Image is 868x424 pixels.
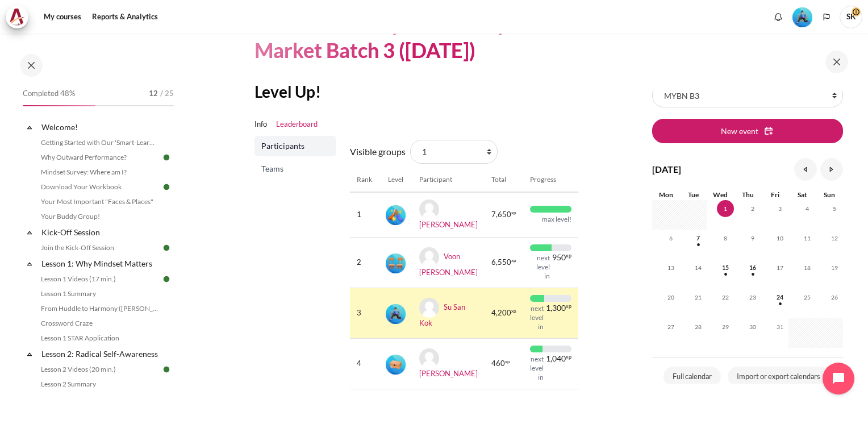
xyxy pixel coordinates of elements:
img: Done [161,243,172,253]
span: 1,300 [546,304,566,312]
div: Level #3 [792,6,812,27]
span: Collapse [24,122,35,133]
a: Join the Kick-Off Session [37,241,161,255]
div: Show notification window with no new notifications [770,9,787,26]
span: Mon [659,190,673,199]
span: Teams [261,163,332,174]
span: 5 [826,200,843,217]
span: Tue [688,190,699,199]
span: 29 [717,318,734,335]
span: Collapse [24,258,35,269]
div: Level #1 [386,354,406,375]
a: Check-Up Quiz 1 [37,392,161,406]
a: Level #3 [788,6,817,27]
td: 4 [350,339,379,389]
span: 950 [552,253,566,261]
a: Friday, 24 October events [771,294,788,301]
a: Su San Kok [419,302,465,327]
a: Your Most Important "Faces & Places" [37,195,161,209]
span: 23 [744,289,761,306]
div: 48% [23,105,95,106]
a: Crossword Craze [37,317,161,330]
h1: Outward GoBeyond - Malaysia Market Batch 3 ([DATE]) [254,10,557,64]
span: 14 [690,259,707,276]
div: max level! [542,215,571,224]
td: 3 [350,288,379,339]
div: Level #4 [386,252,406,273]
label: Visible groups [350,145,406,159]
span: 17 [771,259,788,276]
a: Download Your Workbook [37,180,161,194]
span: xp [566,305,571,308]
span: 1 [717,200,734,217]
span: Fri [771,190,779,199]
h2: Level Up! [254,81,557,102]
span: xp [511,259,516,262]
img: Level #3 [792,7,812,27]
h4: [DATE] [652,163,681,176]
a: User menu [840,6,862,28]
span: 13 [662,259,679,276]
span: 6 [662,230,679,247]
button: Languages [818,9,835,26]
span: xp [505,360,510,363]
span: 6,550 [491,257,511,268]
img: Done [161,364,172,375]
span: 16 [744,259,761,276]
div: next level in [530,253,550,281]
span: 7,650 [491,209,511,221]
span: / 25 [160,88,174,99]
span: 1,040 [546,355,566,363]
span: xp [566,254,571,257]
span: 9 [744,230,761,247]
a: Why Outward Performance? [37,151,161,164]
img: Level #5 [386,205,406,225]
span: 20 [662,289,679,306]
span: xp [566,355,571,359]
a: Tuesday, 7 October events [690,235,707,242]
th: Progress [523,168,578,192]
a: Mindset Survey: Where am I? [37,165,161,179]
span: Wed [713,190,728,199]
span: 12 [826,230,843,247]
th: Level [379,168,412,192]
span: New event [721,125,758,137]
span: Sat [798,190,807,199]
span: 4,200 [491,307,511,319]
img: Level #1 [386,355,406,375]
a: Lesson 1: Why Mindset Matters [40,256,161,271]
a: Welcome! [40,119,161,135]
a: Teams [254,159,336,179]
a: My courses [40,6,85,28]
a: [PERSON_NAME] [419,369,478,378]
a: Thursday, 16 October events [744,264,761,271]
span: 19 [826,259,843,276]
span: Sun [824,190,835,199]
a: Full calendar [663,367,721,387]
span: 31 [771,318,788,335]
th: Total [485,168,523,192]
button: New event [652,119,843,143]
th: Participant [412,168,485,192]
img: Done [161,182,172,192]
a: From Huddle to Harmony ([PERSON_NAME]'s Story) [37,302,161,315]
a: Lesson 1 STAR Application [37,331,161,345]
span: 27 [662,318,679,335]
span: 25 [799,289,816,306]
img: Level #3 [386,304,406,324]
span: 18 [799,259,816,276]
a: Lesson 1 Summary [37,287,161,301]
a: Participants [254,136,336,156]
a: Import or export calendars [728,367,829,387]
span: Participants [261,140,332,152]
span: 8 [717,230,734,247]
img: Level #4 [386,253,406,273]
span: 24 [771,289,788,306]
img: Done [161,274,172,284]
section: Blocks [652,70,843,389]
span: 15 [717,259,734,276]
a: Lesson 2 Summary [37,377,161,391]
span: 21 [690,289,707,306]
a: Reports & Analytics [88,6,162,28]
span: 3 [771,200,788,217]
